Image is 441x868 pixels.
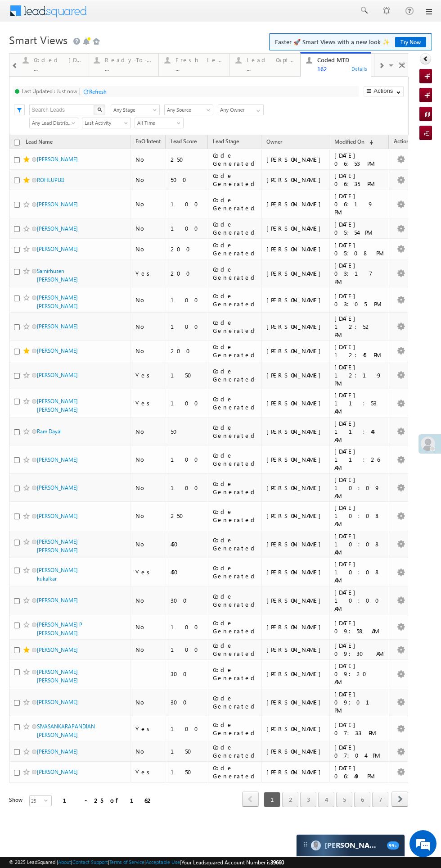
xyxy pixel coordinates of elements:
textarea: Type your message and hit 'Enter' [12,83,164,270]
div: Code Generated [213,619,258,635]
div: 1 - 25 of 162 [63,795,153,805]
a: Any Lead Distribution [29,118,78,128]
a: [PERSON_NAME] [37,347,78,354]
div: [PERSON_NAME] [266,176,325,184]
a: Any Stage [111,105,160,115]
input: Type to Search [218,105,264,115]
div: Lead Stage Filter [111,104,160,115]
div: [PERSON_NAME] [266,540,325,548]
div: 250 [171,155,204,164]
div: [PERSON_NAME] [266,200,325,208]
a: [PERSON_NAME] [37,484,78,491]
div: [DATE] 05:54 PM [334,220,385,236]
a: Lead Score [166,136,201,148]
div: Code Generated [213,196,258,212]
div: Yes [135,725,162,733]
a: Any Source [164,105,213,115]
div: [PERSON_NAME] [266,224,325,232]
div: [PERSON_NAME] [266,645,325,654]
img: Search [97,107,102,112]
img: carter-drag [302,841,309,848]
a: [PERSON_NAME] [37,225,78,232]
span: Your Leadsquared Account Number is [181,859,284,866]
div: Code Generated [213,564,258,580]
a: [PERSON_NAME] [37,748,78,755]
div: Code Generated [213,508,258,524]
a: [PERSON_NAME] [37,156,78,163]
a: Try Now [395,37,426,47]
a: Samirhusen [PERSON_NAME] [37,268,78,283]
a: Fresh Leads... [158,54,230,76]
div: No [135,427,162,436]
div: Code Generated [213,265,258,282]
div: 100 [171,323,204,331]
a: Last Activity [82,118,131,128]
div: No [135,245,162,253]
div: [DATE] 12:45 PM [334,343,385,359]
a: [PERSON_NAME] [37,372,78,378]
span: © 2025 LeadSquared | | | | | [9,858,284,867]
div: [DATE] 12:52 PM [334,314,385,339]
a: Coded [DATE]... [17,54,88,76]
div: Yes [135,269,162,277]
div: Chat with us now [47,47,151,59]
div: [PERSON_NAME] [266,347,325,355]
div: ... [105,65,153,72]
div: 100 [171,200,204,208]
a: [PERSON_NAME] [PERSON_NAME] [37,538,78,554]
div: 300 [171,596,204,604]
a: Ready-To-Close View... [88,54,159,76]
div: [PERSON_NAME] [266,399,325,407]
div: No [135,623,162,631]
div: [PERSON_NAME] [266,512,325,520]
span: Owner [266,138,282,145]
a: [PERSON_NAME] [PERSON_NAME] [37,398,78,413]
a: [PERSON_NAME] [37,597,78,604]
div: No [135,347,162,355]
div: No [135,540,162,548]
div: 50 [171,427,204,436]
span: Faster 🚀 Smart Views with a new look ✨ [275,37,426,46]
div: [PERSON_NAME] [266,245,325,253]
div: 100 [171,484,204,492]
div: [DATE] 10:08 AM [334,504,385,528]
div: Code Generated [213,343,258,359]
a: [PERSON_NAME] [37,245,78,252]
div: Code Generated [213,423,258,440]
div: No [135,455,162,464]
a: next [391,792,408,807]
span: Actions [389,136,416,148]
span: FnO Intent [135,138,161,145]
div: [PERSON_NAME] [266,371,325,379]
div: Code Generated [213,172,258,188]
div: [PERSON_NAME] [266,484,325,492]
div: 150 [171,768,204,776]
div: No [135,484,162,492]
div: Refresh [89,88,107,95]
a: Show All Items [252,105,263,114]
div: Coded [DATE] [34,56,82,64]
div: [DATE] 09:01 PM [334,690,385,714]
span: 39660 [270,859,284,866]
div: Code Generated [213,641,258,658]
div: 200 [171,269,204,277]
div: [DATE] 09:58 AM [334,619,385,635]
div: [DATE] 03:05 PM [334,292,385,308]
div: Minimize live chat window [148,5,169,26]
a: 5 [336,792,352,807]
a: [PERSON_NAME] [37,699,78,705]
div: 100 [171,623,204,631]
input: Search Leads [29,105,94,115]
a: 3 [300,792,316,807]
span: Smart Views [9,32,67,47]
div: Code Generated [213,666,258,682]
div: Yes [135,568,162,576]
div: [DATE] 12:19 PM [334,363,385,387]
div: ... [175,65,224,72]
div: No [135,645,162,654]
div: No [135,747,162,755]
a: [PERSON_NAME] P [PERSON_NAME] [37,621,82,636]
div: No [135,296,162,304]
div: [DATE] 11:26 AM [334,447,385,472]
a: [PERSON_NAME] [37,513,78,519]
